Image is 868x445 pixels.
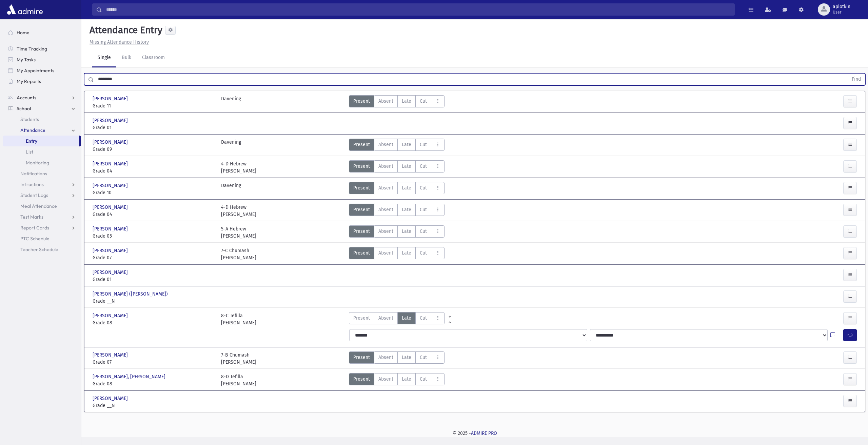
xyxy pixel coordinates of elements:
[378,206,393,213] span: Absent
[402,98,411,105] span: Late
[353,228,370,235] span: Present
[3,190,81,201] a: Student Logs
[3,201,81,211] a: Meal Attendance
[402,376,411,383] span: Late
[116,48,137,67] a: Bulk
[17,67,54,74] span: My Appointments
[93,204,129,211] span: [PERSON_NAME]
[420,354,427,361] span: Cut
[93,167,214,175] span: Grade 04
[349,247,445,261] div: AttTypes
[353,98,370,105] span: Present
[3,43,81,54] a: Time Tracking
[221,182,241,196] div: Davening
[92,430,857,437] div: © 2025 -
[3,114,81,125] a: Students
[833,4,850,9] span: aplotkin
[17,95,36,101] span: Accounts
[420,141,427,148] span: Cut
[420,98,427,105] span: Cut
[93,225,129,232] span: [PERSON_NAME]
[420,206,427,213] span: Cut
[349,95,445,109] div: AttTypes
[402,206,411,213] span: Late
[221,247,256,261] div: 7-C Chumash [PERSON_NAME]
[3,146,81,157] a: List
[93,351,129,359] span: [PERSON_NAME]
[26,138,37,144] span: Entry
[349,312,445,326] div: AttTypes
[402,184,411,191] span: Late
[26,149,33,155] span: List
[20,236,50,242] span: PTC Schedule
[92,48,116,67] a: Single
[3,136,79,146] a: Entry
[93,211,214,218] span: Grade 04
[221,160,256,175] div: 4-D Hebrew [PERSON_NAME]
[833,9,850,15] span: User
[420,315,427,322] span: Cut
[420,163,427,170] span: Cut
[221,373,256,387] div: 8-D Tefilla [PERSON_NAME]
[353,163,370,170] span: Present
[93,359,214,366] span: Grade 07
[402,228,411,235] span: Late
[20,203,57,209] span: Meal Attendance
[93,276,214,283] span: Grade 01
[353,354,370,361] span: Present
[378,163,393,170] span: Absent
[3,92,81,103] a: Accounts
[353,184,370,191] span: Present
[3,222,81,233] a: Report Cards
[93,290,169,298] span: [PERSON_NAME] ([PERSON_NAME])
[402,163,411,170] span: Late
[93,298,214,305] span: Grade __N
[402,141,411,148] span: Late
[17,29,29,36] span: Home
[3,76,81,87] a: My Reports
[93,373,167,380] span: [PERSON_NAME], [PERSON_NAME]
[20,127,45,133] span: Attendance
[87,24,162,36] h5: Attendance Entry
[3,125,81,136] a: Attendance
[349,204,445,218] div: AttTypes
[17,46,47,52] span: Time Tracking
[93,182,129,189] span: [PERSON_NAME]
[221,95,241,109] div: Davening
[93,95,129,102] span: [PERSON_NAME]
[93,124,214,131] span: Grade 01
[17,78,41,84] span: My Reports
[420,228,427,235] span: Cut
[93,232,214,240] span: Grade 05
[20,225,49,231] span: Report Cards
[3,179,81,190] a: Infractions
[93,146,214,153] span: Grade 09
[3,157,81,168] a: Monitoring
[378,184,393,191] span: Absent
[402,249,411,257] span: Late
[349,351,445,366] div: AttTypes
[402,354,411,361] span: Late
[353,376,370,383] span: Present
[93,189,214,196] span: Grade 10
[420,249,427,257] span: Cut
[93,380,214,387] span: Grade 08
[349,139,445,153] div: AttTypes
[349,160,445,175] div: AttTypes
[353,141,370,148] span: Present
[93,395,129,402] span: [PERSON_NAME]
[349,225,445,240] div: AttTypes
[3,244,81,255] a: Teacher Schedule
[3,168,81,179] a: Notifications
[93,160,129,167] span: [PERSON_NAME]
[93,117,129,124] span: [PERSON_NAME]
[221,139,241,153] div: Davening
[90,39,149,45] u: Missing Attendance History
[20,192,48,198] span: Student Logs
[3,54,81,65] a: My Tasks
[3,65,81,76] a: My Appointments
[378,315,393,322] span: Absent
[17,57,36,63] span: My Tasks
[848,74,865,85] button: Find
[378,354,393,361] span: Absent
